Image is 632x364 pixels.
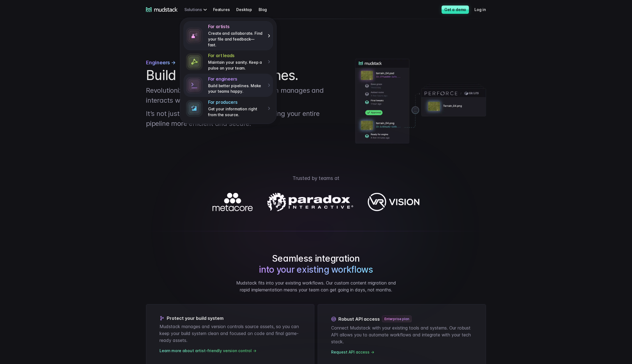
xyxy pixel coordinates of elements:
[184,97,273,120] a: For producersGet your information right from the source.
[184,4,209,15] div: Solutions
[184,74,273,97] a: For engineersBuild better pipelines. Make your teams happy.
[331,325,472,345] p: Connect Mudstack with your existing tools and systems. Our robust API allows you to automate work...
[186,54,203,70] img: connected dots icon
[146,109,333,129] p: It’s not just about storage—it’s about making your entire pipeline more efficient and secure.
[186,77,203,94] img: stylized terminal icon
[331,315,472,322] h3: Robust API access
[259,4,273,15] a: Blog
[208,99,264,105] h4: For producers
[184,50,273,73] a: For art leadsMaintain your sanity. Keep a pulse on your team.
[146,7,178,12] a: mudstack logo
[208,31,264,48] p: Create and collaborate. Find your file and feedback— fast.
[92,46,118,50] span: Art team size
[233,253,399,275] h2: Seamless integration
[160,348,256,353] a: Learn more about artist-friendly version control →
[92,23,107,28] span: Job title
[213,4,236,15] a: Features
[160,315,301,321] h3: Protect your build system
[160,323,301,344] p: Mudstack manages and version controls source assets, so you can keep your build system clean and ...
[384,317,409,321] span: Enterprise plan
[1,100,5,104] input: Work with outsourced artists?
[355,59,486,144] img: hero image todo
[208,76,264,82] h4: For engineers
[208,83,264,94] p: Build better pipelines. Make your teams happy.
[146,86,333,105] p: Revolutionize the way your game dev team manages and interacts with digital assets.
[146,59,176,66] span: Engineers →
[146,67,333,83] h1: Build better art pipelines.
[331,350,374,354] a: Request API access →
[213,193,419,211] img: Logos of companies using mudstack.
[208,24,264,30] h4: For artists
[442,6,469,14] a: Get a demo
[6,100,64,105] span: Work with outsourced artists?
[259,264,373,275] span: into your existing workflows
[123,174,509,182] p: Trusted by teams at
[186,100,203,117] img: stylized terminal icon
[233,280,399,293] p: Mudstack fits into your existing workflows. Our custom content migration and rapid implementation...
[184,21,273,50] a: For artistsCreate and collaborate. Find your file and feedback— fast.
[208,60,264,71] p: Maintain your sanity. Keep a pulse on your team.
[474,4,493,15] a: Log in
[208,106,264,118] p: Get your information right from the source.
[208,53,264,59] h4: For art leads
[92,0,113,5] span: Last name
[236,4,259,15] a: Desktop
[186,28,203,44] img: spray paint icon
